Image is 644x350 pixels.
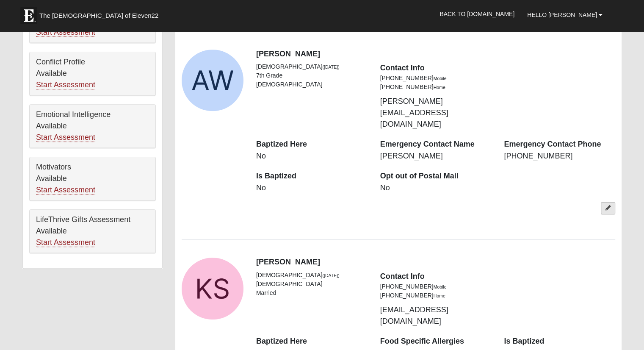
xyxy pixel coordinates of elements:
[380,139,492,150] dt: Emergency Contact Name
[374,62,498,130] div: [PERSON_NAME][EMAIL_ADDRESS][DOMAIN_NAME]
[504,151,615,162] dd: [PHONE_NUMBER]
[256,151,368,162] dd: No
[504,336,615,347] dt: Is Baptized
[380,282,492,291] li: [PHONE_NUMBER]
[20,7,37,24] img: Eleven22 logo
[16,3,185,24] a: The [DEMOGRAPHIC_DATA] of Eleven22
[434,76,447,81] small: Mobile
[256,280,368,289] li: [DEMOGRAPHIC_DATA]
[433,3,521,25] a: Back to [DOMAIN_NAME]
[601,202,615,214] a: Edit Arlie Whitlow
[380,83,492,92] li: [PHONE_NUMBER]
[256,258,615,267] h4: [PERSON_NAME]
[323,273,340,278] small: ([DATE])
[256,62,368,71] li: [DEMOGRAPHIC_DATA]
[36,28,95,37] a: Start Assessment
[36,133,95,142] a: Start Assessment
[256,80,368,89] li: [DEMOGRAPHIC_DATA]
[434,85,445,90] small: Home
[30,157,155,200] div: Motivators Available
[380,64,425,72] strong: Contact Info
[182,50,243,111] a: View Fullsize Photo
[380,272,425,281] strong: Contact Info
[36,81,95,89] a: Start Assessment
[521,4,609,25] a: Hello [PERSON_NAME]
[182,258,243,319] a: View Fullsize Photo
[256,139,368,150] dt: Baptized Here
[256,71,368,80] li: 7th Grade
[39,11,158,20] span: The [DEMOGRAPHIC_DATA] of Eleven22
[323,64,340,69] small: ([DATE])
[434,293,445,298] small: Home
[527,11,597,18] span: Hello [PERSON_NAME]
[30,210,155,253] div: LifeThrive Gifts Assessment Available
[256,271,368,280] li: [DEMOGRAPHIC_DATA]
[30,105,155,148] div: Emotional Intelligence Available
[36,186,95,194] a: Start Assessment
[380,151,492,162] dd: [PERSON_NAME]
[256,183,368,194] dd: No
[256,336,368,347] dt: Baptized Here
[30,52,155,95] div: Conflict Profile Available
[434,284,447,289] small: Mobile
[380,171,492,182] dt: Opt out of Postal Mail
[380,183,492,194] dd: No
[504,139,615,150] dt: Emergency Contact Phone
[256,50,615,59] h4: [PERSON_NAME]
[380,74,492,83] li: [PHONE_NUMBER]
[380,291,492,300] li: [PHONE_NUMBER]
[374,271,498,327] div: [EMAIL_ADDRESS][DOMAIN_NAME]
[256,171,368,182] dt: Is Baptized
[36,238,95,247] a: Start Assessment
[256,289,368,297] li: Married
[380,336,492,347] dt: Food Specific Allergies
